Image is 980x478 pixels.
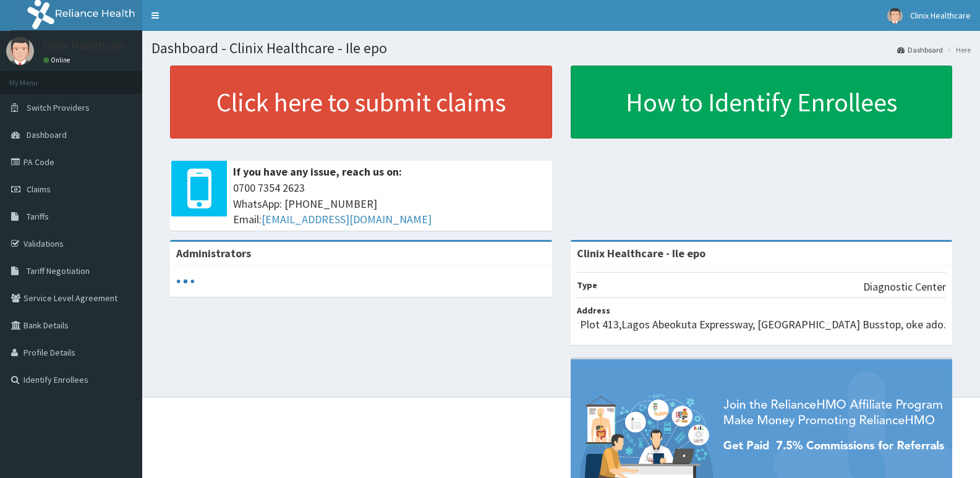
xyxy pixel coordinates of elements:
[176,272,195,291] svg: audio-loading
[151,40,971,56] h1: Dashboard - Clinix Healthcare - Ile epo
[887,8,903,23] img: User Image
[27,265,90,276] span: Tariff Negotiation
[910,10,971,21] span: Clinix Healthcare
[27,129,67,140] span: Dashboard
[863,279,946,295] p: Diagnostic Center
[233,164,402,179] b: If you have any issue, reach us on:
[577,280,597,291] b: Type
[262,212,432,226] a: [EMAIL_ADDRESS][DOMAIN_NAME]
[571,66,953,139] a: How to Identify Enrollees
[176,246,251,260] b: Administrators
[580,317,946,333] p: Plot 413,Lagos Abeokuta Expressway, [GEOGRAPHIC_DATA] Busstop, oke ado.
[577,305,610,316] b: Address
[43,40,126,51] p: Clinix Healthcare
[43,56,73,64] a: Online
[27,211,49,222] span: Tariffs
[577,246,705,260] strong: Clinix Healthcare - Ile epo
[27,184,51,195] span: Claims
[27,102,90,113] span: Switch Providers
[170,66,552,139] a: Click here to submit claims
[944,45,971,55] li: Here
[897,45,943,55] a: Dashboard
[6,37,34,65] img: User Image
[233,180,546,228] span: 0700 7354 2623 WhatsApp: [PHONE_NUMBER] Email:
